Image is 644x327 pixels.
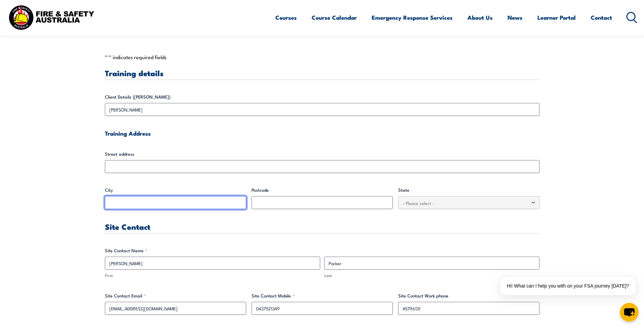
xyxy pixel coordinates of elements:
[620,303,639,322] button: chat-button
[105,247,147,254] legend: Site Contact Name
[105,69,539,77] h3: Training details
[105,93,539,100] label: Client Details ([PERSON_NAME])
[312,8,357,27] a: Course Calendar
[252,292,393,299] label: Site Contact Mobile
[372,8,453,27] a: Emergency Response Services
[398,292,539,299] label: Site Contact Work phone
[105,292,246,299] label: Site Contact Email
[105,151,539,157] label: Street address
[467,8,493,27] a: About Us
[324,272,539,279] label: Last
[398,187,539,193] label: State
[105,54,539,61] p: " " indicates required fields
[105,223,539,230] h3: Site Contact
[500,276,636,295] div: Hi! What can I help you with on your FSA journey [DATE]?
[508,8,522,27] a: News
[105,272,320,279] label: First
[105,130,539,137] h4: Training Address
[591,8,612,27] a: Contact
[105,187,246,193] label: City
[537,8,576,27] a: Learner Portal
[275,8,297,27] a: Courses
[252,187,393,193] label: Postcode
